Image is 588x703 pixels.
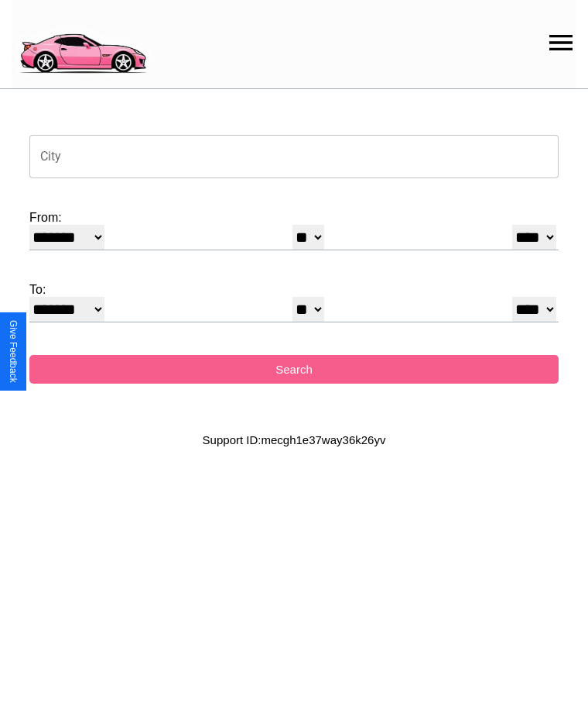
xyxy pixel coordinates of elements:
div: Give Feedback [8,320,19,383]
button: Search [29,355,559,384]
p: Support ID: mecgh1e37way36k26yv [203,429,386,450]
label: To: [29,283,559,297]
label: From: [29,211,559,225]
img: logo [12,8,153,78]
